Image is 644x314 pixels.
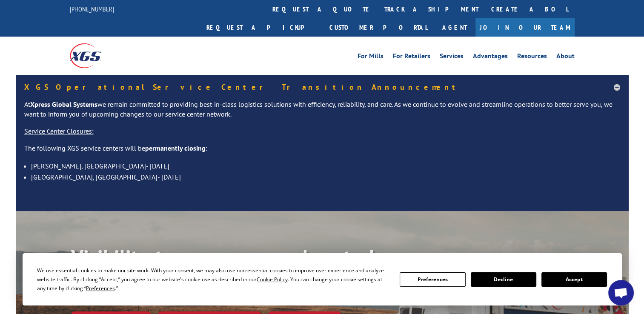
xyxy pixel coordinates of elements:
[434,18,475,37] a: Agent
[257,276,288,283] span: Cookie Policy
[86,285,115,292] span: Preferences
[31,160,620,171] li: [PERSON_NAME], [GEOGRAPHIC_DATA]- [DATE]
[471,272,536,287] button: Decline
[473,53,508,62] a: Advantages
[200,18,323,37] a: Request a pickup
[358,53,384,62] a: For Mills
[517,53,547,62] a: Resources
[400,272,465,287] button: Preferences
[440,53,464,62] a: Services
[23,253,622,305] div: Cookie Consent Prompt
[37,266,389,293] div: We use essential cookies to make our site work. With your consent, we may also use non-essential ...
[24,100,620,127] p: At we remain committed to providing best-in-class logistics solutions with efficiency, reliabilit...
[30,100,97,108] strong: Xpress Global Systems
[24,83,620,91] h5: XGS Operational Service Center Transition Announcement
[71,244,375,295] b: Visibility, transparency, and control for your entire supply chain.
[24,127,94,135] u: Service Center Closures:
[24,143,620,160] p: The following XGS service centers will be :
[31,171,620,183] li: [GEOGRAPHIC_DATA], [GEOGRAPHIC_DATA]- [DATE]
[393,53,430,62] a: For Retailers
[70,5,114,13] a: [PHONE_NUMBER]
[556,53,575,62] a: About
[145,144,206,152] strong: permanently closing
[475,18,575,37] a: Join Our Team
[608,280,634,305] a: Open chat
[541,272,607,287] button: Accept
[323,18,434,37] a: Customer Portal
